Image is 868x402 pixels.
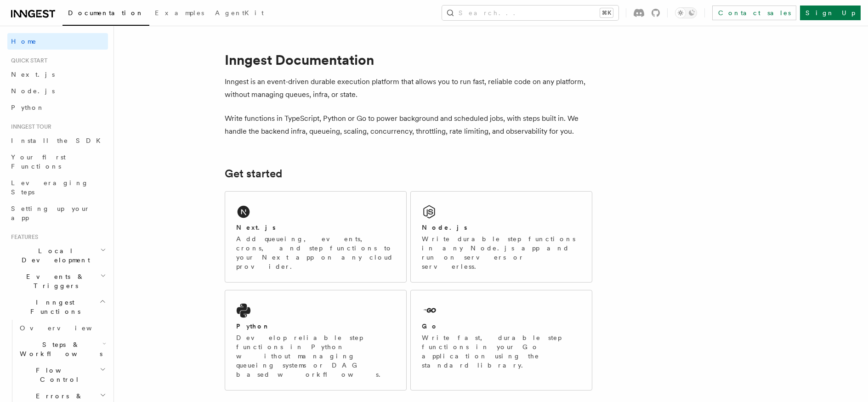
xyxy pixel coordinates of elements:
[422,333,581,370] p: Write fast, durable step functions in your Go application using the standard library.
[16,362,108,388] button: Flow Control
[11,104,45,111] span: Python
[62,3,149,26] a: Documentation
[11,205,90,221] span: Setting up your app
[215,9,264,17] span: AgentKit
[7,243,108,268] button: Local Development
[225,112,592,138] p: Write functions in TypeScript, Python or Go to power background and scheduled jobs, with steps bu...
[11,137,106,144] span: Install the SDK
[16,336,108,362] button: Steps & Workflows
[149,3,210,25] a: Examples
[16,340,102,358] span: Steps & Workflows
[675,7,697,18] button: Toggle dark mode
[236,333,395,379] p: Develop reliable step functions in Python without managing queueing systems or DAG based workflows.
[11,71,55,78] span: Next.js
[7,33,108,50] a: Home
[600,8,613,17] kbd: ⌘K
[236,223,276,232] h2: Next.js
[7,123,51,130] span: Inngest tour
[7,175,108,200] a: Leveraging Steps
[225,51,592,68] h1: Inngest Documentation
[225,75,592,101] p: Inngest is an event-driven durable execution platform that allows you to run fast, reliable code ...
[210,3,269,25] a: AgentKit
[11,37,37,46] span: Home
[7,149,108,175] a: Your first Functions
[422,223,467,232] h2: Node.js
[7,57,47,64] span: Quick start
[7,132,108,149] a: Install the SDK
[442,6,618,20] button: Search...⌘K
[410,191,592,283] a: Node.jsWrite durable step functions in any Node.js app and run on servers or serverless.
[7,298,99,316] span: Inngest Functions
[155,9,204,17] span: Examples
[712,6,796,20] a: Contact sales
[7,246,100,265] span: Local Development
[16,320,108,336] a: Overview
[800,6,861,20] a: Sign Up
[7,66,108,83] a: Next.js
[16,366,100,384] span: Flow Control
[68,9,144,17] span: Documentation
[11,87,55,95] span: Node.js
[410,290,592,391] a: GoWrite fast, durable step functions in your Go application using the standard library.
[11,153,66,170] span: Your first Functions
[7,99,108,116] a: Python
[236,234,395,271] p: Add queueing, events, crons, and step functions to your Next app on any cloud provider.
[20,324,114,332] span: Overview
[225,167,282,180] a: Get started
[7,294,108,320] button: Inngest Functions
[225,290,407,391] a: PythonDevelop reliable step functions in Python without managing queueing systems or DAG based wo...
[225,191,407,283] a: Next.jsAdd queueing, events, crons, and step functions to your Next app on any cloud provider.
[422,322,438,331] h2: Go
[422,234,581,271] p: Write durable step functions in any Node.js app and run on servers or serverless.
[7,83,108,99] a: Node.js
[11,179,89,196] span: Leveraging Steps
[7,200,108,226] a: Setting up your app
[7,233,38,241] span: Features
[7,268,108,294] button: Events & Triggers
[236,322,270,331] h2: Python
[7,272,100,290] span: Events & Triggers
